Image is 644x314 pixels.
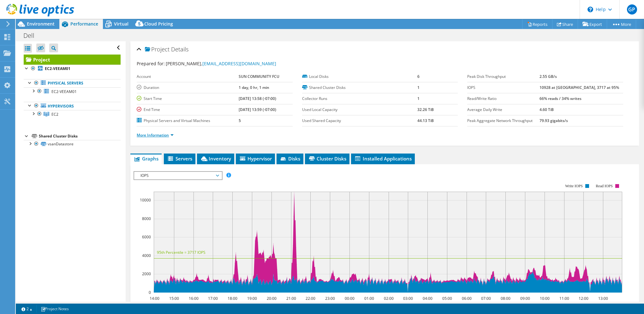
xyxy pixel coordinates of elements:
[579,296,588,301] text: 12:00
[137,61,165,67] label: Prepared for:
[467,73,539,80] label: Peak Disk Throughput
[142,253,151,258] text: 4000
[565,184,583,188] text: Write IOPS
[17,305,37,313] a: 2
[286,296,296,301] text: 21:00
[302,107,417,113] label: Used Local Capacity
[239,118,241,123] b: 5
[540,107,554,112] b: 4.60 TiB
[467,118,539,124] label: Peak Aggregate Network Throughput
[228,296,237,301] text: 18:00
[302,73,417,80] label: Local Disks
[442,296,452,301] text: 05:00
[325,296,335,301] text: 23:00
[39,132,121,140] div: Shared Cluster Disks
[142,271,151,276] text: 2000
[145,46,170,53] span: Project
[171,45,188,53] span: Details
[21,32,44,39] h1: Dell
[540,85,619,90] b: 10928 at [GEOGRAPHIC_DATA], 3717 at 95%
[467,107,539,113] label: Average Daily Write
[417,107,434,112] b: 32.26 TiB
[137,132,174,138] a: More Information
[51,89,77,94] span: EC2-VEEAM01
[142,234,151,240] text: 6000
[462,296,472,301] text: 06:00
[501,296,510,301] text: 08:00
[51,112,58,117] span: EC2
[302,118,417,124] label: Used Shared Capacity
[239,107,276,112] b: [DATE] 13:59 (-07:00)
[202,61,276,67] a: [EMAIL_ADDRESS][DOMAIN_NAME]
[137,172,218,179] span: IOPS
[157,250,206,255] text: 95th Percentile = 3717 IOPS
[24,140,121,148] a: vsanDatastore
[137,96,238,102] label: Start Time
[114,21,128,27] span: Virtual
[403,296,413,301] text: 03:00
[167,155,192,162] span: Servers
[142,216,151,221] text: 8000
[137,84,238,91] label: Duration
[200,155,231,162] span: Inventory
[27,21,55,27] span: Environment
[417,96,420,101] b: 1
[24,87,121,96] a: EC2-VEEAM01
[587,7,593,12] svg: \n
[247,296,257,301] text: 19:00
[417,118,434,123] b: 44.13 TiB
[578,19,607,29] a: Export
[354,155,412,162] span: Installed Applications
[467,84,539,91] label: IOPS
[137,118,238,124] label: Physical Servers and Virtual Machines
[540,74,557,79] b: 2.55 GB/s
[417,74,420,79] b: 6
[144,21,173,27] span: Cloud Pricing
[596,184,613,188] text: Read IOPS
[24,102,121,110] a: Hypervisors
[540,96,581,101] b: 66% reads / 34% writes
[308,155,346,162] span: Cluster Disks
[302,84,417,91] label: Shared Cluster Disks
[559,296,569,301] text: 11:00
[45,66,70,71] b: EC2-VEEAM01
[267,296,277,301] text: 20:00
[189,296,199,301] text: 16:00
[540,296,550,301] text: 10:00
[306,296,315,301] text: 22:00
[280,155,300,162] span: Disks
[137,73,238,80] label: Account
[481,296,491,301] text: 07:00
[208,296,218,301] text: 17:00
[137,107,238,113] label: End Time
[239,74,279,79] b: SUN COMMUNITY FCU
[134,155,158,162] span: Graphs
[70,21,98,27] span: Performance
[520,296,530,301] text: 09:00
[149,290,151,295] text: 0
[522,19,552,29] a: Reports
[24,110,121,118] a: EC2
[166,61,276,67] span: [PERSON_NAME],
[24,79,121,87] a: Physical Servers
[345,296,355,301] text: 00:00
[423,296,432,301] text: 04:00
[467,96,539,102] label: Read/Write Ratio
[302,96,417,102] label: Collector Runs
[607,19,636,29] a: More
[384,296,394,301] text: 02:00
[552,19,578,29] a: Share
[627,4,637,15] span: GP
[24,55,121,65] a: Project
[36,305,73,313] a: Project Notes
[239,96,276,101] b: [DATE] 13:58 (-07:00)
[364,296,374,301] text: 01:00
[140,197,151,203] text: 10000
[239,85,269,90] b: 1 day, 0 hr, 1 min
[150,296,159,301] text: 14:00
[169,296,179,301] text: 15:00
[540,118,568,123] b: 79.93 gigabits/s
[24,65,121,73] a: EC2-VEEAM01
[598,296,608,301] text: 13:00
[239,155,272,162] span: Hypervisor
